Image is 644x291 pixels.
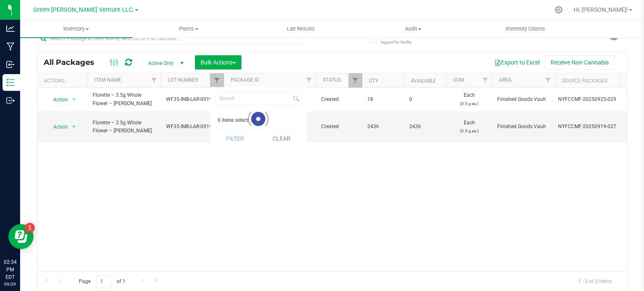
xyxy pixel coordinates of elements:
[6,96,15,105] inline-svg: Outbound
[555,73,639,88] th: Source Packages
[37,32,303,45] input: Search Package ID, Item Name, SKU, Lot or Part Number...
[25,223,35,233] iframe: Resource center unread badge
[245,20,357,38] a: Lab Results
[69,94,79,106] span: select
[367,123,399,131] span: 2436
[451,91,487,107] span: Each
[275,25,326,33] span: Lab Results
[46,94,68,106] span: Action
[4,281,16,287] p: 09/29
[369,78,378,84] a: Qty
[545,55,614,70] button: Receive Non-Cannabis
[6,42,15,51] inline-svg: Manufacturing
[497,95,550,103] span: Finished Goods Vault
[8,224,34,249] iframe: Resource center
[93,119,156,135] span: Florette – 3.5g Whole Flower – [PERSON_NAME]
[571,275,618,288] span: 1 - 2 of 2 items
[44,78,84,84] div: Actions
[20,25,132,33] span: Inventory
[451,100,487,108] p: (3.5 g ea.)
[553,6,564,14] div: Manage settings
[168,77,198,83] a: Lot Number
[558,123,636,131] div: Value 1: NYFCCMF-20250919-027
[33,6,134,13] span: Green [PERSON_NAME] Venture LLC.
[4,258,16,281] p: 02:34 PM EDT
[451,119,487,135] span: Each
[541,73,555,88] a: Filter
[302,73,316,88] a: Filter
[357,20,469,38] a: Audit
[321,95,357,103] span: Created
[451,127,487,135] p: (3.5 g ea.)
[147,73,161,88] a: Filter
[133,25,244,33] span: Plants
[69,121,79,133] span: select
[6,24,15,33] inline-svg: Analytics
[478,73,492,88] a: Filter
[166,95,219,103] span: WF35-IMB-LAR-091925
[96,275,111,288] input: 1
[489,55,545,70] button: Export to Excel
[6,60,15,69] inline-svg: Inbound
[494,25,556,33] span: Inventory Counts
[574,6,628,13] span: Hi, [PERSON_NAME]!
[367,95,399,103] span: 18
[210,73,224,88] a: Filter
[6,78,15,87] inline-svg: Inventory
[166,123,219,131] span: WF35-IMB-LAR-091925
[132,20,245,38] a: Plants
[20,20,132,38] a: Inventory
[195,55,241,70] button: Bulk Actions
[469,20,582,38] a: Inventory Counts
[453,77,464,83] a: UOM
[321,123,357,131] span: Created
[44,58,103,67] span: All Packages
[411,78,436,84] a: Available
[499,77,512,83] a: Area
[231,77,259,83] a: Package ID
[409,95,441,103] span: 0
[323,77,341,83] a: Status
[94,77,121,83] a: Item Name
[348,73,362,88] a: Filter
[357,25,469,33] span: Audit
[497,123,550,131] span: Finished Goods Vault
[46,121,68,133] span: Action
[200,59,236,66] span: Bulk Actions
[381,33,423,45] span: Include items not tagged for facility
[558,95,636,103] div: Value 1: NYFCCMF-20250925-029
[93,91,156,107] span: Florette – 3.5g Whole Flower – [PERSON_NAME]
[72,275,132,288] span: Page of 1
[409,123,441,131] span: 2436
